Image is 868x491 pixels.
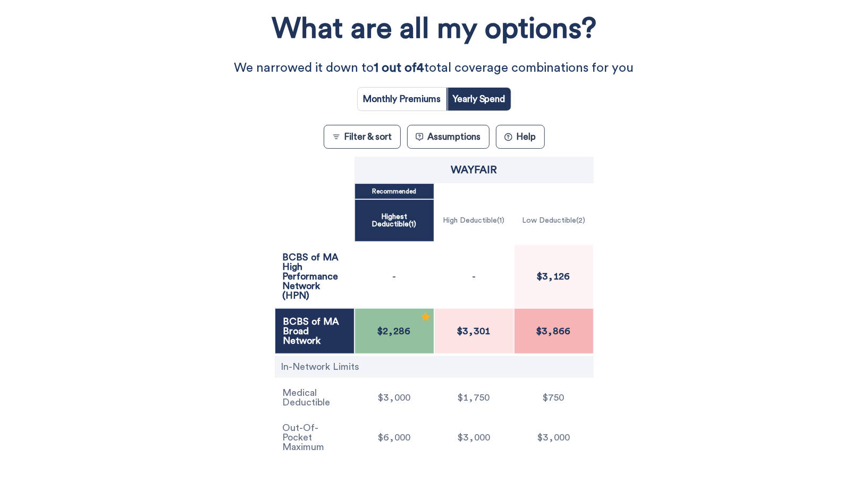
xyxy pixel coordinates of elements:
span: $3,866 [534,326,574,336]
p: BCBS of MA High Performance Network (HPN) [283,252,347,300]
span: $3,000 [534,433,573,442]
span: $3,000 [454,433,493,442]
p: Highest Deductible ( 1 ) [359,213,429,228]
p: High Deductible ( 1 ) [443,217,505,224]
p: BCBS of MA Broad Network [283,317,346,345]
p: Out-Of-Pocket Maximum [283,423,347,452]
button: Assumptions [407,125,490,149]
p: - [472,272,476,281]
button: Filter & sort [324,125,401,149]
strong: 1 out of 4 [374,62,425,74]
span: $6,000 [375,433,414,442]
span: $3,301 [454,326,494,336]
p: We narrowed it down to total coverage combinations for you [217,57,651,79]
div: In-Network Limits [275,356,594,378]
p: Wayfair [451,165,497,175]
span: $2,286 [375,326,414,336]
text: ? [507,134,510,140]
div: Recommended [420,311,431,326]
span: $3,126 [534,272,574,281]
p: - [392,272,396,281]
p: Recommended [372,188,416,194]
span: $3,000 [375,393,414,402]
p: Medical Deductible [283,388,347,407]
span: $1,750 [455,393,493,402]
p: Low Deductible ( 2 ) [522,217,585,224]
span: $750 [540,393,568,402]
h1: What are all my options? [272,9,596,49]
button: ?Help [496,125,545,149]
